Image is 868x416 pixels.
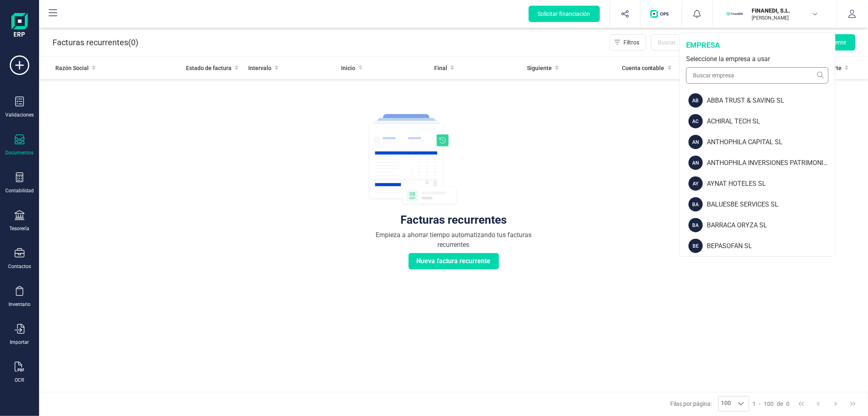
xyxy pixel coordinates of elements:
p: [PERSON_NAME] [752,15,817,21]
p: Empieza a ahorrar tiempo automatizando tus facturas recurrentes [368,230,539,250]
span: Solicitar financiación [538,10,590,18]
span: 100 [764,400,774,408]
div: Inventario [9,301,31,308]
p: FINANEDI, S.L. [752,7,817,15]
div: ANTHOPHILA INVERSIONES PATRIMONIALES SL [707,158,835,168]
input: Buscar empresa [686,67,829,84]
img: FI [726,5,744,23]
div: - [752,400,789,408]
button: FIFINANEDI, S.L.[PERSON_NAME] [723,1,827,27]
span: de [777,400,783,408]
div: BA [689,197,703,211]
button: Logo de OPS [645,1,677,27]
span: Estado de factura [186,64,232,72]
button: Nueva factura recurrente [409,253,499,269]
h2: Facturas recurrentes [368,213,539,227]
div: AN [689,156,703,170]
span: Razón Social [55,64,89,72]
div: Contabilidad [5,187,34,194]
span: 0 [786,400,789,408]
div: BE [689,239,703,253]
div: BA [689,218,703,232]
span: 100 [719,396,733,411]
span: 1 [752,400,756,408]
span: Intervalo [248,64,271,72]
span: Inicio [341,64,356,72]
div: AN [689,135,703,149]
button: Next Page [828,396,844,412]
span: Siguiente [527,64,552,72]
div: Importar [10,339,29,346]
button: Previous Page [811,396,826,412]
div: ABBA TRUST & SAVING SL [707,96,835,106]
div: ACHIRAL TECH SL [707,117,835,126]
button: Solicitar financiación [529,6,600,22]
div: BARRACA ORYZA SL [707,220,835,230]
span: Nueva factura recurrente [417,256,491,266]
div: Seleccione la empresa a usar [686,54,829,64]
img: Logo Finanedi [11,13,28,39]
div: Filas por página: [670,396,749,412]
div: BALUESBE SERVICES SL [707,200,835,209]
span: Final [434,64,447,72]
div: Tesorería [10,225,30,232]
div: Documentos [6,150,34,156]
div: empresa [686,40,829,51]
span: Filtros [623,38,639,46]
div: AB [689,93,703,108]
span: Cuenta contable [622,64,665,72]
button: Filtros [609,34,646,51]
div: AY [689,176,703,191]
button: Last Page [845,396,861,412]
input: Buscar... [651,34,768,51]
div: OCR [15,377,24,383]
div: Contactos [8,263,31,270]
div: Facturas recurrentes ( ) [52,34,138,51]
button: First Page [794,396,809,412]
span: 0 [131,37,136,48]
img: facturas-reecurrentes [368,113,458,206]
img: Logo de OPS [650,10,672,18]
div: AYNAT HOTELES SL [707,179,835,189]
div: BEPASOFAN SL [707,241,835,251]
div: ANTHOPHILA CAPITAL SL [707,137,835,147]
div: Validaciones [5,112,34,118]
div: AC [689,114,703,128]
